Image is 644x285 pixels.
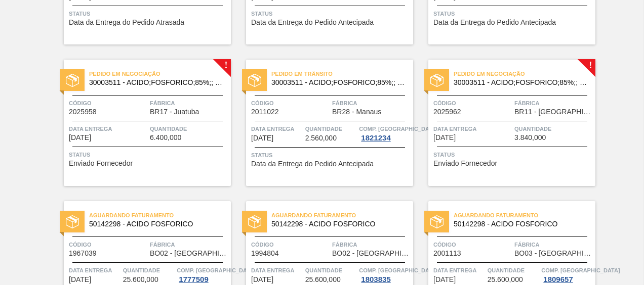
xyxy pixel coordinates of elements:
span: 29/09/2025 [433,134,456,141]
span: Aguardando Faturamento [89,210,231,220]
a: !statusPedido em Negociação30003511 - ACIDO;FOSFORICO;85%;; CONTAINERCódigo2025962FábricaBR11 - [... [413,60,595,186]
span: 30003511 - ACIDO;FOSFORICO;85%;; CONTAINER [454,79,587,86]
span: Enviado Fornecedor [69,160,133,167]
span: Fábrica [332,98,411,108]
span: 25.600,000 [123,276,158,283]
span: Data da Entrega do Pedido Atrasada [69,19,184,26]
span: Código [251,240,330,250]
span: Status [251,9,411,19]
span: Fábrica [332,240,411,250]
span: 22/09/2025 [69,134,91,141]
span: Comp. Carga [541,265,620,275]
a: Comp. [GEOGRAPHIC_DATA]1821234 [359,124,411,142]
span: 25.600,000 [305,276,341,283]
span: Quantidade [488,265,539,275]
div: 1803835 [359,275,392,283]
a: Comp. [GEOGRAPHIC_DATA]1803835 [359,265,411,283]
span: 2011022 [251,108,279,116]
span: Data entrega [433,124,512,134]
div: 1777509 [177,275,210,283]
span: Data da Entrega do Pedido Antecipada [433,19,556,26]
span: 30003511 - ACIDO;FOSFORICO;85%;; CONTAINER [89,79,223,86]
span: 26/09/2025 [251,134,273,142]
span: 25.600,000 [488,276,523,283]
img: status [248,215,261,228]
span: Comp. Carga [359,124,437,134]
span: Quantidade [514,124,593,134]
span: Pedido em Negociação [89,69,231,79]
span: 2025958 [69,108,97,116]
span: Pedido em Negociação [454,69,595,79]
span: 05/11/2025 [433,276,456,283]
span: Data entrega [69,124,147,134]
span: Data entrega [251,124,303,134]
div: 1809657 [541,275,575,283]
span: Quantidade [305,265,357,275]
span: Pedido em Trânsito [271,69,413,79]
img: status [430,74,444,87]
span: 50142298 - ACIDO FOSFORICO [454,220,587,228]
span: Comp. Carga [177,265,255,275]
span: 50142298 - ACIDO FOSFORICO [89,220,223,228]
span: 1994804 [251,250,279,257]
img: status [66,74,79,87]
img: status [430,215,444,228]
span: Comp. Carga [359,265,437,275]
span: 2001113 [433,250,461,257]
span: Data da Entrega do Pedido Antecipada [251,160,374,168]
span: Status [69,9,228,19]
span: 2025962 [433,108,461,116]
span: Aguardando Faturamento [271,210,413,220]
span: Código [69,240,147,250]
a: Comp. [GEOGRAPHIC_DATA]1809657 [541,265,593,283]
a: Comp. [GEOGRAPHIC_DATA]1777509 [177,265,228,283]
span: Fábrica [150,240,228,250]
span: Quantidade [123,265,175,275]
span: BR28 - Manaus [332,108,381,116]
span: Enviado Fornecedor [433,160,497,167]
span: Fábrica [150,98,228,108]
span: 1967039 [69,250,97,257]
span: Aguardando Faturamento [454,210,595,220]
span: 03/11/2025 [251,276,273,283]
span: Código [69,98,147,108]
span: Quantidade [150,124,228,134]
span: Fábrica [514,240,593,250]
span: 6.400,000 [150,134,181,141]
span: Código [251,98,330,108]
span: 2.560,000 [305,134,337,142]
span: 50142298 - ACIDO FOSFORICO [271,220,405,228]
span: Status [433,9,593,19]
span: Status [69,150,228,160]
span: BO02 - La Paz [150,250,228,257]
span: BO03 - Santa Cruz [514,250,593,257]
span: Quantidade [305,124,357,134]
span: Fábrica [514,98,593,108]
span: BR11 - São Luís [514,108,593,116]
span: 01/10/2025 [69,276,91,283]
span: BO02 - La Paz [332,250,411,257]
span: Data entrega [69,265,120,275]
span: Status [251,150,411,160]
span: 30003511 - ACIDO;FOSFORICO;85%;; CONTAINER [271,79,405,86]
span: Data da Entrega do Pedido Antecipada [251,19,374,26]
span: Data entrega [251,265,303,275]
div: 1821234 [359,134,392,142]
span: Código [433,240,512,250]
a: statusPedido em Trânsito30003511 - ACIDO;FOSFORICO;85%;; CONTAINERCódigo2011022FábricaBR28 - Mana... [231,60,413,186]
img: status [66,215,79,228]
span: BR17 - Juatuba [150,108,199,116]
span: Status [433,150,593,160]
span: 3.840,000 [514,134,546,141]
img: status [248,74,261,87]
a: !statusPedido em Negociação30003511 - ACIDO;FOSFORICO;85%;; CONTAINERCódigo2025958FábricaBR17 - J... [49,60,231,186]
span: Código [433,98,512,108]
span: Data entrega [433,265,485,275]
